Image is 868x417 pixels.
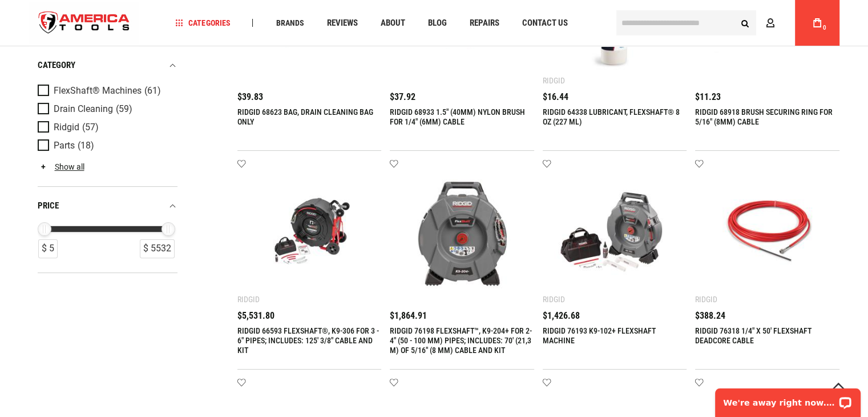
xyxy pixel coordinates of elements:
[321,15,362,31] a: Reviews
[144,86,161,96] span: (61)
[38,58,177,73] div: category
[276,19,304,27] span: Brands
[54,141,75,151] span: Parts
[695,107,833,126] a: RIDGID 68918 BRUSH SECURING RING FOR 5/16" (8MM) CABLE
[543,107,680,126] a: RIDGID 64338 LUBRICANT, FLEXSHAFT® 8 OZ (227 ML)
[823,25,826,31] span: 0
[29,2,140,45] img: America Tools
[522,19,567,27] span: Contact Us
[237,107,373,126] a: RIDGID 68623 BAG, DRAIN CLEANING BAG ONLY
[543,311,580,320] span: $1,426.68
[38,103,175,115] a: Drain Cleaning (59)
[390,107,525,126] a: RIDGID 68933 1.5" (40MM) NYLON BRUSH FOR 1/4" (6MM) CABLE
[38,85,175,97] a: FlexShaft® Machines (61)
[38,198,177,214] div: price
[237,93,263,102] span: $39.83
[706,171,828,292] img: RIDGID 76318 1/4
[375,15,410,31] a: About
[38,239,58,258] div: $ 5
[237,295,260,304] div: Ridgid
[38,162,84,171] a: Show all
[390,311,427,320] span: $1,864.91
[29,2,140,45] a: store logo
[543,93,568,102] span: $16.44
[464,15,504,31] a: Repairs
[38,121,175,134] a: Ridgid (57)
[175,19,230,27] span: Categories
[249,171,370,292] img: RIDGID 66593 FLEXSHAFT®, K9-306 FOR 3 - 6
[380,19,405,27] span: About
[422,15,451,31] a: Blog
[116,105,132,114] span: (59)
[390,93,415,102] span: $37.92
[734,12,756,34] button: Search
[237,311,274,320] span: $5,531.80
[695,311,725,320] span: $388.24
[695,93,721,102] span: $11.23
[38,139,175,152] a: Parts (18)
[543,326,656,345] a: RIDGID 76193 K9-102+ FLEXSHAFT MACHINE
[38,46,177,273] div: Product Filters
[554,171,676,292] img: RIDGID 76193 K9-102+ FLEXSHAFT MACHINE
[695,326,812,345] a: RIDGID 76318 1/4" X 50' FLEXSHAFT DEADCORE CABLE
[54,86,142,96] span: FlexShaft® Machines
[78,141,94,151] span: (18)
[543,295,565,304] div: Ridgid
[326,19,357,27] span: Reviews
[54,122,79,133] span: Ridgid
[54,104,113,114] span: Drain Cleaning
[543,76,565,85] div: Ridgid
[237,326,379,355] a: RIDGID 66593 FLEXSHAFT®, K9-306 FOR 3 - 6" PIPES; INCLUDES: 125' 3/8" CABLE AND KIT
[140,239,175,258] div: $ 5532
[427,19,446,27] span: Blog
[516,15,572,31] a: Contact Us
[708,381,868,417] iframe: LiveChat chat widget
[271,15,309,31] a: Brands
[695,295,717,304] div: Ridgid
[170,15,235,31] a: Categories
[469,19,499,27] span: Repairs
[390,326,532,355] a: RIDGID 76198 FLEXSHAFT™, K9-204+ FOR 2-4" (50 - 100 MM) PIPES; INCLUDES: 70' (21,3 M) OF 5/16" (8...
[82,123,99,133] span: (57)
[401,171,523,292] img: RIDGID 76198 FLEXSHAFT™, K9-204+ FOR 2-4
